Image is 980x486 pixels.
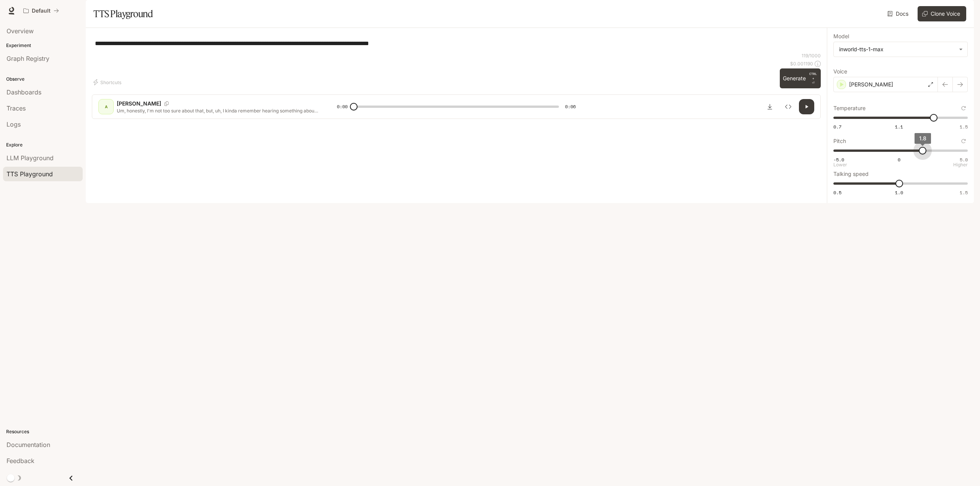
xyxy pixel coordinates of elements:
span: 1.5 [960,189,968,196]
p: Talking speed [833,171,869,177]
span: 1.1 [895,124,903,130]
button: Download audio [762,99,777,114]
a: Docs [886,6,911,21]
span: 0 [898,156,900,163]
p: Default [32,8,51,14]
span: 0.5 [833,189,841,196]
button: GenerateCTRL +⏎ [780,68,821,88]
span: 5.0 [960,156,968,163]
p: Higher [953,163,968,167]
button: Shortcuts [92,76,124,88]
button: Reset to default [959,104,968,112]
h1: TTS Playground [93,6,153,21]
p: 119 / 1000 [802,52,821,59]
p: Voice [833,69,847,74]
button: Reset to default [959,137,968,145]
button: Copy Voice ID [161,101,172,106]
button: Clone Voice [918,6,966,21]
p: Model [833,34,849,39]
p: Um, honestly, I'm not too sure about that, but, uh, I kinda remember hearing something about it o... [117,107,318,114]
span: -5.0 [833,156,844,163]
span: 1.0 [895,189,903,196]
p: Lower [833,163,847,167]
div: inworld-tts-1-max [834,42,967,57]
button: All workspaces [20,3,62,18]
div: A [100,101,112,113]
p: CTRL + [809,72,818,81]
span: 0:06 [565,103,576,111]
span: 1.5 [960,124,968,130]
span: 0.7 [833,124,841,130]
p: [PERSON_NAME] [849,81,893,88]
span: 0:00 [337,103,348,111]
p: Pitch [833,138,846,144]
span: 1.8 [919,135,926,141]
div: inworld-tts-1-max [839,46,955,53]
button: Inspect [781,99,796,114]
p: [PERSON_NAME] [117,100,161,107]
p: Temperature [833,106,866,111]
p: ⏎ [809,72,818,85]
p: $ 0.001190 [790,60,813,67]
